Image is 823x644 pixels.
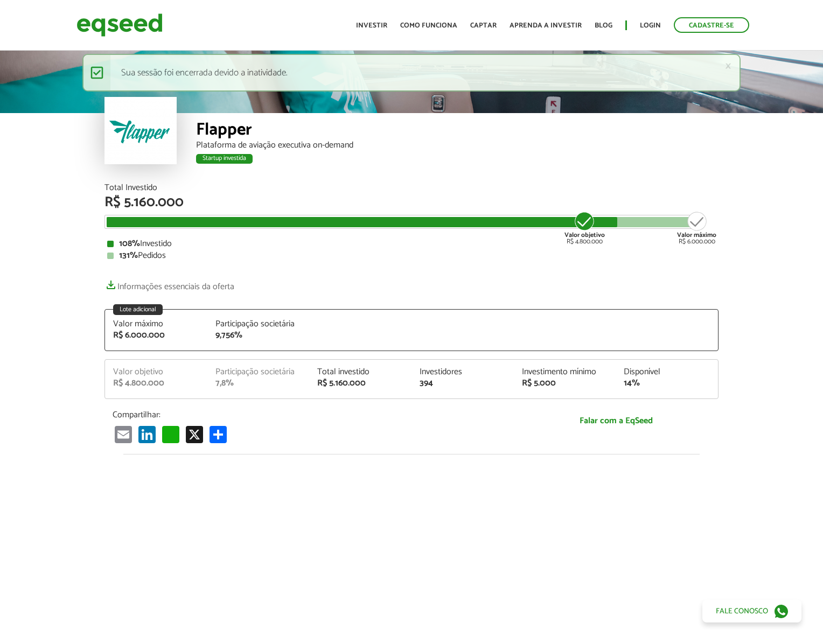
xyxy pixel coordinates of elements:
a: Fale conosco [702,600,801,622]
div: R$ 5.160.000 [104,195,719,209]
div: Valor máximo [113,320,199,328]
div: R$ 5.000 [522,379,608,388]
a: X [184,425,205,443]
a: × [725,60,731,72]
div: 9,756% [215,331,302,340]
div: Startup investida [196,154,253,164]
a: WhatsApp [160,425,182,443]
a: Cadastre-se [674,17,749,33]
a: Aprenda a investir [510,22,582,29]
div: Plataforma de aviação executiva on-demand [196,141,719,150]
a: Informações essenciais da oferta [104,276,234,291]
div: Investido [107,240,716,248]
div: 7,8% [215,379,302,388]
a: Login [640,22,661,29]
img: EqSeed [76,11,163,39]
div: R$ 5.160.000 [317,379,403,388]
div: 14% [624,379,710,388]
p: Compartilhar: [113,410,506,420]
div: Investidores [420,368,506,376]
div: Total investido [317,368,403,376]
a: Share [207,425,229,443]
div: R$ 6.000.000 [113,331,199,340]
div: Valor objetivo [113,368,199,376]
a: Falar com a EqSeed [522,410,710,432]
div: Pedidos [107,251,716,260]
div: Disponível [624,368,710,376]
div: Flapper [196,121,719,141]
div: Participação societária [215,320,302,328]
div: 394 [420,379,506,388]
a: Como funciona [400,22,457,29]
div: Sua sessão foi encerrada devido a inatividade. [82,54,741,92]
div: R$ 4.800.000 [113,379,199,388]
a: Blog [595,22,612,29]
div: Participação societária [215,368,302,376]
a: Captar [470,22,497,29]
div: Lote adicional [113,304,163,315]
div: Investimento mínimo [522,368,608,376]
a: Email [113,425,134,443]
div: Total Investido [104,184,719,192]
div: R$ 6.000.000 [677,211,716,245]
strong: Valor objetivo [564,230,605,240]
strong: 108% [119,236,140,251]
a: LinkedIn [136,425,158,443]
strong: Valor máximo [677,230,716,240]
div: R$ 4.800.000 [564,211,605,245]
strong: 131% [119,248,138,263]
a: Investir [356,22,387,29]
